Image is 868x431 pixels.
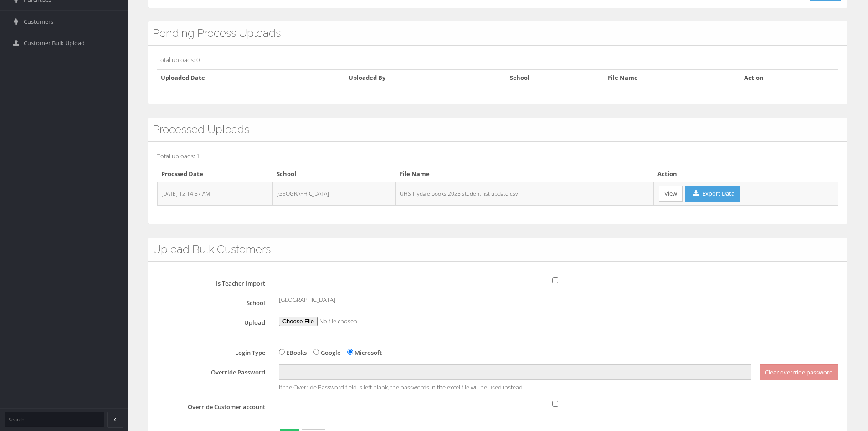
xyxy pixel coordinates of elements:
label: Login Type [157,345,272,358]
label: Override Password [157,364,272,377]
p: Total uploads: 0 [157,55,838,65]
span: Customer Bulk Upload [24,39,85,47]
label: Microsoft [354,345,382,358]
a: Export Data [685,186,740,202]
th: School [273,166,396,182]
input: Search... [5,412,104,427]
th: School [506,69,604,85]
th: File Name [604,69,740,85]
th: Uploaded By [345,69,506,85]
th: Action [740,69,838,85]
th: Uploaded Date [157,69,345,85]
td: [GEOGRAPHIC_DATA] [273,182,396,206]
p: Total uploads: 1 [157,151,838,161]
h3: Pending Process Uploads [153,27,843,39]
a: View [659,186,683,202]
span: Customers [24,17,53,26]
th: Action [654,166,838,182]
label: EBooks [286,345,307,358]
label: Upload [157,315,272,327]
label: Override Customer account [157,399,272,412]
label: School [157,295,272,308]
span: If the Override Password field is left blank, the passwords in the excel file will be used instead. [279,383,751,392]
h3: Processed Uploads [153,124,843,135]
td: [DATE] 12:14:57 AM [158,182,273,206]
th: File Name [396,166,654,182]
label: Is Teacher Import [157,275,272,288]
div: [GEOGRAPHIC_DATA] [272,295,845,305]
label: Google [321,345,340,358]
h3: Upload Bulk Customers [153,244,843,255]
td: UHS-lilydale books 2025 student list update.csv [396,182,654,206]
th: Procssed Date [158,166,273,182]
